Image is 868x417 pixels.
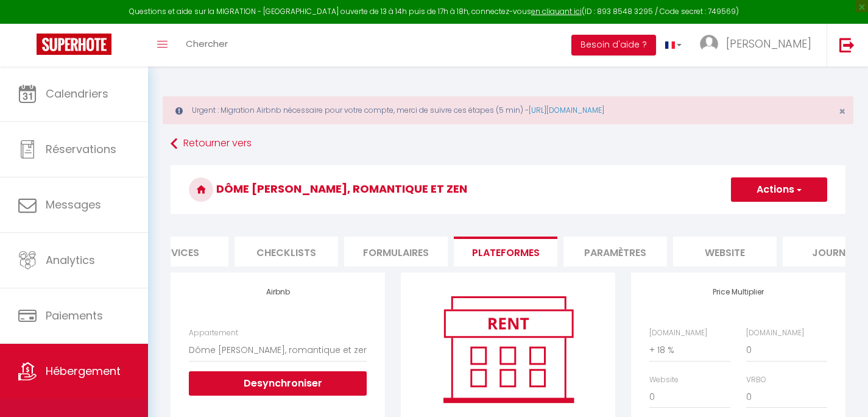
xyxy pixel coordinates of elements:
img: ... [700,35,718,53]
h4: Price Multiplier [649,288,827,296]
label: [DOMAIN_NAME] [746,327,804,339]
a: en cliquant ici [531,6,582,16]
label: Appartement [189,327,238,339]
img: rent.png [431,291,586,408]
span: Réservations [46,141,116,157]
button: Close [839,106,845,117]
h3: Dôme [PERSON_NAME], romantique et zen [171,165,845,214]
a: [URL][DOMAIN_NAME] [529,105,604,115]
div: Urgent : Migration Airbnb nécessaire pour votre compte, merci de suivre ces étapes (5 min) - [163,96,853,124]
li: website [673,237,777,266]
span: Hébergement [46,363,121,379]
li: Services [125,237,228,266]
h4: Airbnb [189,288,367,296]
button: Besoin d'aide ? [571,35,656,55]
span: Messages [46,197,101,212]
label: [DOMAIN_NAME] [649,327,707,339]
a: Retourner vers [171,133,845,155]
a: ... [PERSON_NAME] [691,24,827,66]
span: [PERSON_NAME] [726,36,811,51]
li: Formulaires [344,237,448,266]
li: Checklists [235,237,338,266]
span: × [839,104,845,119]
a: Chercher [177,24,237,66]
label: VRBO [746,374,766,386]
img: Super Booking [37,34,111,55]
li: Paramètres [563,237,667,266]
span: Paiements [46,308,103,323]
button: Desynchroniser [189,371,367,396]
span: Analytics [46,252,95,268]
span: Calendriers [46,86,108,101]
label: Website [649,374,679,386]
li: Plateformes [454,237,557,266]
button: Actions [731,177,827,202]
img: logout [839,37,855,52]
span: Chercher [186,37,228,50]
